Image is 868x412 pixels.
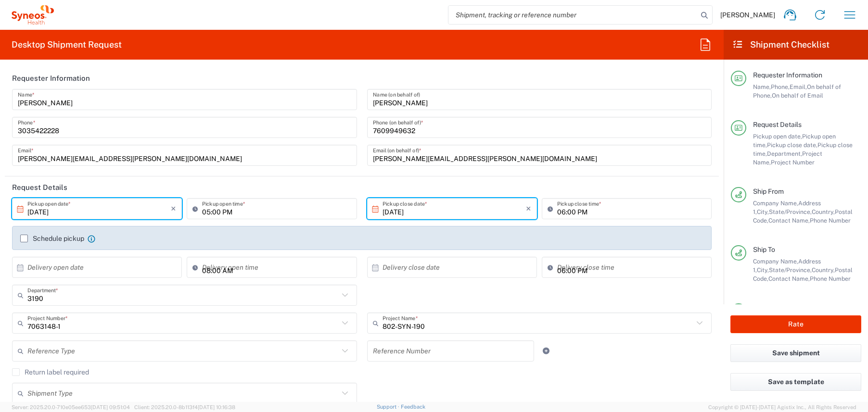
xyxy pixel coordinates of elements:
[12,39,122,50] h2: Desktop Shipment Request
[401,404,425,410] a: Feedback
[753,304,818,312] span: Package Information
[12,368,89,376] label: Return label required
[377,404,401,410] a: Support
[757,266,769,274] span: City,
[769,208,812,215] span: State/Province,
[753,83,771,90] span: Name,
[198,404,235,410] span: [DATE] 10:16:38
[753,258,798,265] span: Company Name,
[12,404,130,410] span: Server: 2025.20.0-710e05ee653
[812,208,835,215] span: Country,
[812,266,835,274] span: Country,
[91,404,130,410] span: [DATE] 09:51:04
[768,217,810,224] span: Contact Name,
[730,315,861,333] button: Rate
[12,183,67,192] h2: Request Details
[526,201,531,216] i: ×
[790,83,807,90] span: Email,
[20,235,84,242] label: Schedule pickup
[134,404,235,410] span: Client: 2025.20.0-8b113f4
[753,246,775,253] span: Ship To
[767,150,802,157] span: Department,
[12,74,90,83] h2: Requester Information
[753,200,798,207] span: Company Name,
[708,403,856,412] span: Copyright © [DATE]-[DATE] Agistix Inc., All Rights Reserved
[171,201,176,216] i: ×
[753,187,784,195] span: Ship From
[539,344,553,358] a: Add Reference
[753,71,822,79] span: Requester Information
[768,275,810,282] span: Contact Name,
[810,275,851,282] span: Phone Number
[810,217,851,224] span: Phone Number
[448,6,698,24] input: Shipment, tracking or reference number
[753,121,802,128] span: Request Details
[753,133,802,140] span: Pickup open date,
[757,208,769,215] span: City,
[730,373,861,391] button: Save as template
[732,39,830,50] h2: Shipment Checklist
[767,141,817,149] span: Pickup close date,
[771,159,815,166] span: Project Number
[769,266,812,274] span: State/Province,
[772,92,823,99] span: On behalf of Email
[771,83,790,90] span: Phone,
[720,11,775,19] span: [PERSON_NAME]
[730,344,861,362] button: Save shipment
